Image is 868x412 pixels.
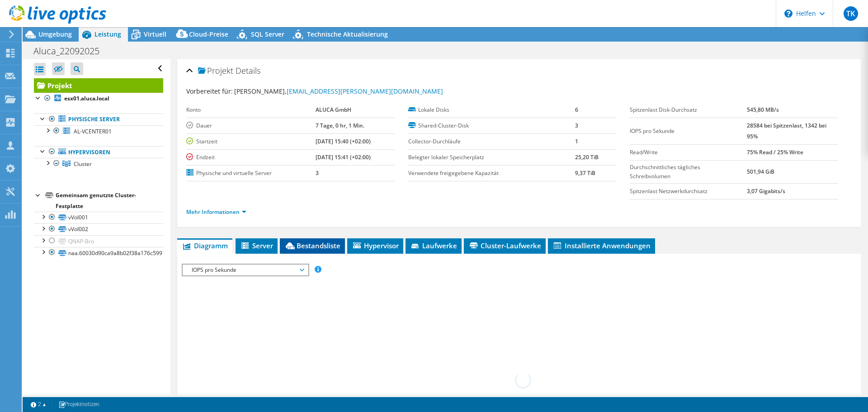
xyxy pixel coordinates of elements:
label: Durchschnittliches tägliches Schreibvolumen [630,163,746,181]
b: [DATE] 15:40 (+02:00) [316,137,371,145]
font: SQL Server [251,30,284,38]
label: Physische und virtuelle Server [186,169,316,178]
label: Startzeit [186,137,316,146]
font: Server [252,241,273,250]
a: vVol002 [34,223,163,235]
b: 28584 bei Spitzenlast, 1342 bei 95% [747,122,826,140]
label: Spitzenlast Disk-Durchsatz [630,105,746,114]
font: Diagramm [194,241,228,250]
font: esx01.aluca.local [64,95,109,102]
span: [PERSON_NAME], [234,87,443,95]
a: Projekt [34,78,163,93]
b: 3 [575,122,578,129]
label: Vorbereitet für: [186,87,233,95]
b: 75% Read / 25% Write [747,148,803,156]
font: Cluster-Laufwerke [481,241,541,250]
label: Belegter lokaler Speicherplatz [408,153,575,162]
font: Hypervisor [364,241,399,250]
font: vVol001 [68,213,88,221]
svg: \n [784,9,793,18]
b: 7 Tage, 0 hr, 1 Min. [316,122,364,129]
font: QNAP-Bro [68,237,94,245]
a: 2 [24,399,52,410]
label: Spitzenlast Netzwerkdurchsatz [630,187,746,196]
b: 25,20 TiB [575,153,599,161]
label: IOPS pro Sekunde [630,127,746,136]
b: 9,37 TiB [575,169,595,177]
b: 545,80 MB/s [747,106,779,114]
font: Physische Server [68,115,120,123]
a: naa.60030d90ca9a8b02f38a176c59915dd6 [34,247,163,259]
font: Hypervisoren [68,148,110,156]
font: Umgebung [38,30,72,38]
label: Konto [186,105,316,114]
label: Verwendete freigegebene Kapazität [408,169,575,178]
font: Projekt [207,65,233,76]
a: AL-VCENTER01 [34,125,163,137]
a: QNAP-Bro [34,235,163,247]
b: 501,94 GiB [747,168,774,175]
label: Collector-Durchläufe [408,137,575,146]
font: vVol002 [68,225,88,233]
font: Virtuell [144,30,166,38]
font: Laufwerke [422,241,457,250]
a: vVol001 [34,212,163,223]
b: 6 [575,106,578,114]
a: Cluster [34,158,163,170]
label: Lokale Disks [408,105,575,114]
font: Technische Aktualisierung [307,30,388,38]
b: 1 [575,137,578,145]
font: Cloud-Preise [189,30,228,38]
font: Details [236,65,260,76]
b: [DATE] 15:41 (+02:00) [316,153,371,161]
font: Gemeinsam genutzte Cluster-Festplatte [56,191,136,210]
font: Leistung [94,30,121,38]
a: esx01.aluca.local [34,93,163,104]
font: IOPS pro Sekunde [192,266,236,274]
font: TK [846,9,855,19]
font: Installierte Anwendungen [565,241,651,250]
font: AL-VCENTER01 [74,128,112,135]
font: Helfen [796,9,816,18]
b: ALUCA GmbH [316,106,351,114]
label: Endzeit [186,153,316,162]
label: Dauer [186,121,316,130]
label: Read/Write [630,148,746,157]
a: Mehr Informationen [186,208,246,216]
font: naa.60030d90ca9a8b02f38a176c59915dd6 [68,249,178,257]
font: Projekt [47,81,72,90]
font: Bestandsliste [297,241,340,250]
a: Projektnotizen [52,399,106,410]
a: [EMAIL_ADDRESS][PERSON_NAME][DOMAIN_NAME] [287,87,443,95]
label: Shared-Cluster-Disk [408,121,575,130]
font: Cluster [74,160,92,168]
font: Aluca_22092025 [33,45,99,57]
b: 3,07 Gigabits/s [747,187,785,195]
b: 3 [316,169,319,177]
